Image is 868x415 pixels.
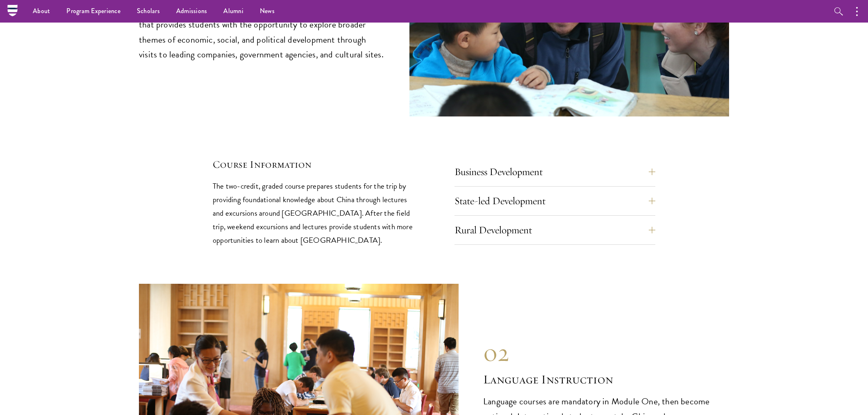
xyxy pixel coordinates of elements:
div: 02 [483,338,729,367]
h5: Course Information [213,157,414,171]
button: Business Development [454,162,655,182]
button: Rural Development [454,220,655,240]
p: The two-credit, graded course prepares students for the trip by providing foundational knowledge ... [213,179,414,247]
button: State-led Development [454,191,655,211]
h2: Language Instruction [483,372,729,388]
